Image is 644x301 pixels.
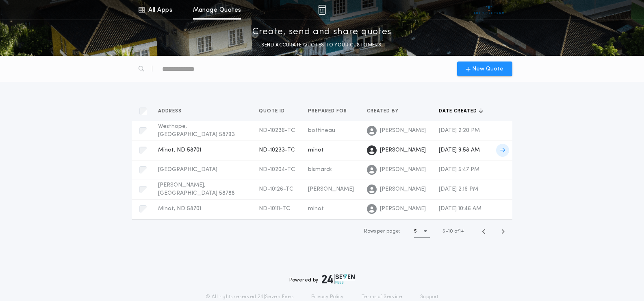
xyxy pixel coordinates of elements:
[448,229,453,234] span: 10
[308,127,335,134] span: bottineau
[442,229,445,234] span: 6
[439,186,478,192] span: [DATE] 2:16 PM
[454,228,464,235] span: of 14
[308,186,354,192] span: [PERSON_NAME]
[259,186,293,192] span: ND-10126-TC
[322,274,355,284] img: logo
[158,182,235,196] span: [PERSON_NAME], [GEOGRAPHIC_DATA] 58788
[259,167,295,173] span: ND-10204-TC
[158,107,188,115] button: Address
[158,147,201,153] span: Minot, ND 58701
[318,5,326,15] img: img
[414,227,417,235] h1: 5
[364,229,400,234] span: Rows per page:
[439,108,479,114] span: Date created
[457,62,512,76] button: New Quote
[308,108,349,114] span: Prepared for
[259,206,290,212] span: ND-10111-TC
[380,127,426,135] span: [PERSON_NAME]
[259,147,295,153] span: ND-10233-TC
[439,167,479,173] span: [DATE] 5:47 PM
[308,147,324,153] span: minot
[367,107,405,115] button: Created by
[206,294,293,300] p: © All rights reserved. 24|Seven Fees
[380,146,426,154] span: [PERSON_NAME]
[380,185,426,193] span: [PERSON_NAME]
[259,127,295,134] span: ND-10236-TC
[380,166,426,174] span: [PERSON_NAME]
[308,167,332,173] span: bismarck
[420,294,438,300] a: Support
[380,205,426,213] span: [PERSON_NAME]
[252,26,392,39] p: Create, send and share quotes
[474,6,504,14] img: vs-icon
[472,65,503,73] span: New Quote
[259,108,286,114] span: Quote ID
[289,274,355,284] div: Powered by
[439,147,480,153] span: [DATE] 9:58 AM
[158,167,217,173] span: [GEOGRAPHIC_DATA]
[259,107,291,115] button: Quote ID
[439,127,480,134] span: [DATE] 2:20 PM
[261,41,382,49] p: SEND ACCURATE QUOTES TO YOUR CUSTOMERS.
[414,225,430,238] button: 5
[308,206,324,212] span: minot
[158,108,183,114] span: Address
[439,206,481,212] span: [DATE] 10:46 AM
[367,108,400,114] span: Created by
[439,107,483,115] button: Date created
[311,294,344,300] a: Privacy Policy
[362,294,402,300] a: Terms of Service
[158,123,235,138] span: Westhope, [GEOGRAPHIC_DATA] 58793
[158,206,201,212] span: Minot, ND 58701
